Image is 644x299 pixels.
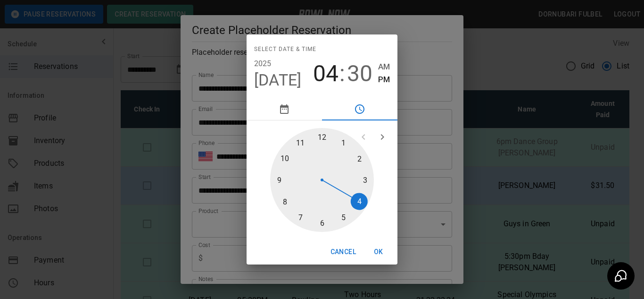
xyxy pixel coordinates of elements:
button: Cancel [327,243,360,261]
button: open next view [373,128,392,146]
button: 04 [313,60,339,87]
button: [DATE] [254,70,302,90]
span: Select date & time [254,42,316,57]
button: OK [363,243,394,261]
button: pick date [247,98,322,120]
button: 30 [347,60,372,87]
button: pick time [322,98,397,120]
button: PM [378,73,390,86]
button: 2025 [254,57,272,70]
button: AM [378,60,390,73]
span: : [339,60,345,87]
